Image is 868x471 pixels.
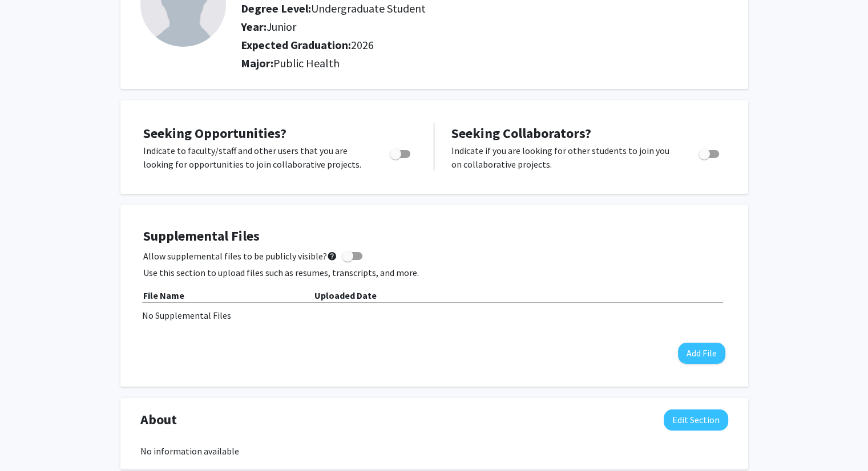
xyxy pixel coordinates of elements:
div: Toggle [694,144,725,161]
h2: Expected Graduation: [241,38,648,52]
span: Allow supplemental files to be publicly visible? [143,249,337,263]
h2: Degree Level: [241,2,648,15]
iframe: Chat [9,420,49,462]
h2: Major: [241,56,728,70]
div: No information available [140,444,728,458]
div: Toggle [385,144,417,161]
span: Seeking Collaborators? [451,124,591,142]
div: No Supplemental Files [142,308,726,322]
h2: Year: [241,20,648,34]
span: Junior [267,19,296,34]
button: Edit About [664,409,728,431]
span: 2026 [351,38,374,52]
mat-icon: help [327,249,337,263]
b: Uploaded Date [314,290,377,301]
span: Seeking Opportunities? [143,124,286,142]
p: Indicate to faculty/staff and other users that you are looking for opportunities to join collabor... [143,144,368,171]
p: Indicate if you are looking for other students to join you on collaborative projects. [451,144,677,171]
span: About [140,409,177,430]
button: Add File [678,343,725,364]
b: File Name [143,290,184,301]
p: Use this section to upload files such as resumes, transcripts, and more. [143,266,725,279]
span: Undergraduate Student [311,1,426,15]
span: Public Health [273,56,340,70]
h4: Supplemental Files [143,228,725,245]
